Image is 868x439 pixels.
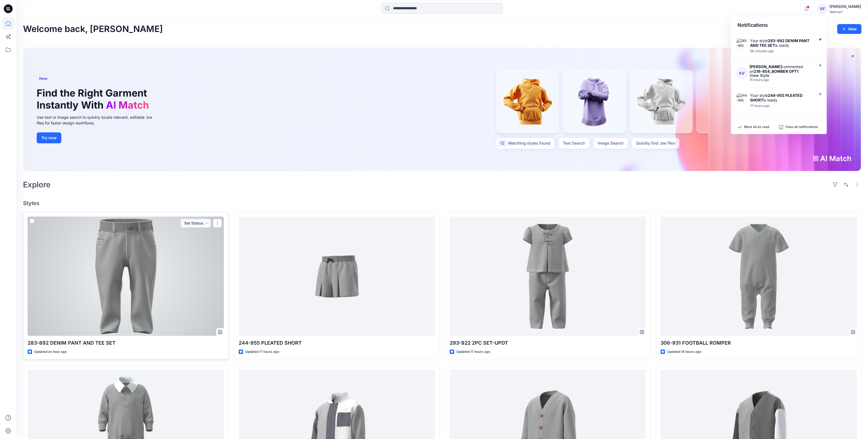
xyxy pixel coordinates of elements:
[106,99,149,111] span: AI Match
[736,38,747,49] img: 283-892 DENIM PANT AND TEE SET_UPDT-09.30
[750,38,813,48] div: Your style is ready
[750,49,813,53] div: Wednesday, October 01, 2025 13:15
[239,217,435,336] a: 244-955 PLEATED SHORT
[23,200,861,207] h4: Styles
[39,75,48,82] span: New
[750,38,809,48] strong: 283-892 DENIM PANT AND TEE SET
[23,24,163,34] h2: Welcome back, [PERSON_NAME]
[750,93,813,102] div: Your style is ready
[731,17,827,34] div: Notifications
[749,78,813,82] div: Tuesday, September 30, 2025 23:05
[37,114,160,126] div: Use text or image search to quickly locate relevant, editable .bw files for faster design workflows.
[785,125,818,130] p: View all notifications
[749,74,813,77] div: View Style
[667,349,701,355] p: Updated 18 hours ago
[28,217,224,336] a: 283-892 DENIM PANT AND TEE SET
[754,69,798,74] strong: 218-854_BOMBER OPT1
[744,125,769,130] p: Mark all as read
[750,93,803,102] strong: 244-955 PLEATED SHORT
[736,93,747,104] img: 244-955 PLEATED SHORT
[239,339,435,347] p: 244-955 PLEATED SHORT
[749,64,813,74] div: commented on
[245,349,279,355] p: Updated 17 hours ago
[661,339,857,347] p: 306-931 FOOTBALL ROMPER
[23,180,51,189] h2: Explore
[456,349,490,355] p: Updated 17 hours ago
[837,24,861,34] button: New
[37,132,61,143] button: Try now
[28,339,224,347] p: 283-892 DENIM PANT AND TEE SET
[749,64,782,69] strong: [PERSON_NAME]
[736,68,747,79] div: KV
[661,217,857,336] a: 306-931 FOOTBALL ROMPER
[450,217,646,336] a: 293-922 2PC SET-UPDT
[829,3,861,10] div: [PERSON_NAME]
[829,10,861,14] div: Walmart
[37,87,152,111] h1: Find the Right Garment Instantly With
[817,4,827,14] div: GF
[750,104,813,108] div: Tuesday, September 30, 2025 21:42
[450,339,646,347] p: 293-922 2PC SET-UPDT
[34,349,67,355] p: Updated an hour ago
